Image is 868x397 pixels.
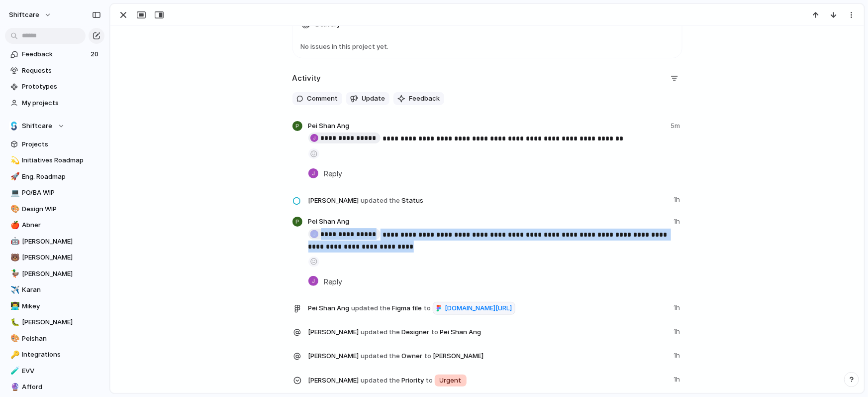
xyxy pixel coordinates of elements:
[426,376,433,386] span: to
[4,7,57,23] button: shiftcare
[9,301,19,311] button: 👨‍💻
[22,285,101,295] span: Karan
[10,300,17,312] div: 👨‍💻
[308,303,350,313] span: Pei Shan Ang
[22,301,101,311] span: Mikey
[307,94,338,104] span: Comment
[22,204,101,214] span: Design WIP
[308,193,668,207] span: Status
[5,234,104,249] a: 🤖[PERSON_NAME]
[440,376,462,386] span: Urgent
[424,351,431,361] span: to
[9,188,19,198] button: 💻
[440,327,482,337] span: Pei Shan Ang
[5,250,104,265] a: 🐻[PERSON_NAME]
[361,327,400,337] span: updated the
[10,317,17,328] div: 🐛
[5,96,104,111] a: My projects
[674,193,682,205] span: 1h
[292,92,342,105] button: Comment
[308,325,668,339] span: Designer
[5,364,104,379] a: 🧪EVV
[5,202,104,217] a: 🎨Design WIP
[308,217,350,227] span: Pei Shan Ang
[5,282,104,297] div: ✈️Karan
[22,82,101,92] span: Prototypes
[409,94,440,104] span: Feedback
[22,382,101,392] span: Afford
[5,119,104,133] button: Shiftcare
[5,218,104,233] a: 🍎Abner
[9,317,19,327] button: 🐛
[674,373,682,385] span: 1h
[308,351,359,361] span: [PERSON_NAME]
[22,366,101,376] span: EVV
[9,366,19,376] button: 🧪
[5,315,104,330] a: 🐛[PERSON_NAME]
[22,49,88,59] span: Feedback
[10,382,17,393] div: 🔮
[22,188,101,198] span: PO/BA WIP
[308,376,359,386] span: [PERSON_NAME]
[9,237,19,247] button: 🤖
[22,237,101,247] span: [PERSON_NAME]
[671,121,682,131] span: 5m
[674,325,682,337] span: 1h
[308,349,668,363] span: Owner
[9,155,19,165] button: 💫
[308,373,668,388] span: Priority
[361,376,400,386] span: updated the
[10,155,17,166] div: 💫
[5,347,104,362] a: 🔑Integrations
[10,236,17,247] div: 🤖
[674,301,682,313] span: 1h
[5,299,104,314] a: 👨‍💻Mikey
[10,252,17,264] div: 🐻
[292,73,321,84] h2: Activity
[9,285,19,295] button: ✈️
[22,317,101,327] span: [PERSON_NAME]
[91,49,100,59] span: 20
[22,139,101,149] span: Projects
[308,196,359,206] span: [PERSON_NAME]
[445,303,512,313] span: [DOMAIN_NAME][URL]
[22,253,101,263] span: [PERSON_NAME]
[22,155,101,165] span: Initiatives Roadmap
[9,253,19,263] button: 🐻
[5,331,104,346] div: 🎨Peishan
[22,98,101,108] span: My projects
[10,349,17,361] div: 🔑
[5,63,104,78] a: Requests
[22,121,53,131] span: Shiftcare
[5,380,104,395] a: 🔮Afford
[293,35,682,58] div: Delivery
[5,169,104,184] a: 🚀Eng. Roadmap
[10,268,17,279] div: 🦆
[324,168,343,179] span: Reply
[361,196,400,206] span: updated the
[22,220,101,230] span: Abner
[9,220,19,230] button: 🍎
[10,333,17,344] div: 🎨
[22,334,101,344] span: Peishan
[9,382,19,392] button: 🔮
[9,204,19,214] button: 🎨
[10,187,17,199] div: 💻
[9,10,39,20] span: shiftcare
[5,79,104,94] a: Prototypes
[433,302,515,315] a: [DOMAIN_NAME][URL]
[10,220,17,231] div: 🍎
[5,185,104,200] a: 💻PO/BA WIP
[5,47,104,62] a: Feedback20
[10,203,17,215] div: 🎨
[424,303,431,313] span: to
[22,172,101,182] span: Eng. Roadmap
